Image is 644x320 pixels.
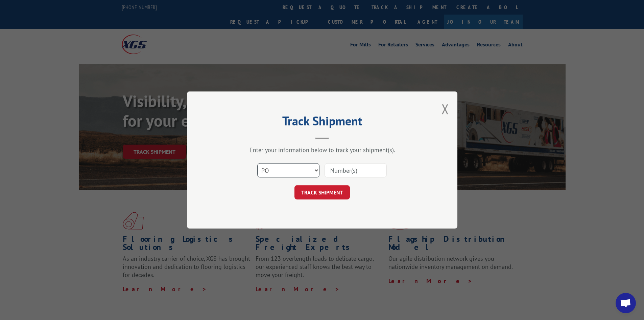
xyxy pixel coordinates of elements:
[442,100,449,118] button: Close modal
[616,293,636,313] div: Open chat
[221,146,424,154] div: Enter your information below to track your shipment(s).
[221,116,424,129] h2: Track Shipment
[325,163,387,177] input: Number(s)
[294,185,350,199] button: TRACK SHIPMENT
